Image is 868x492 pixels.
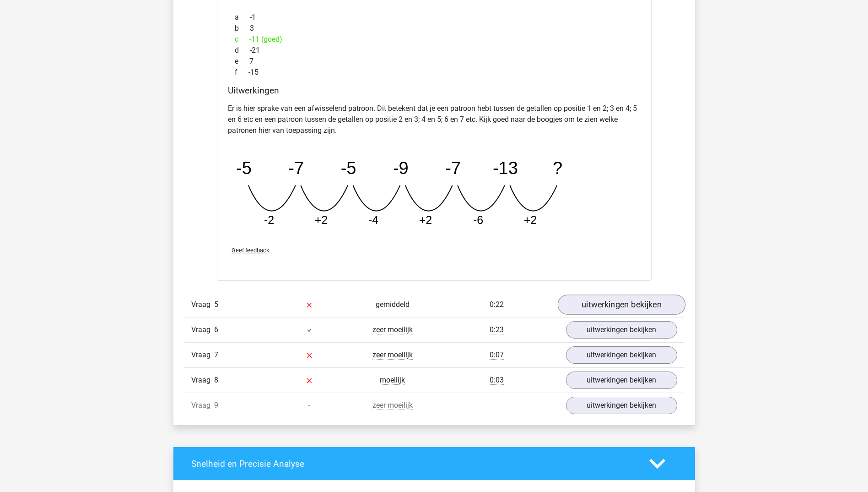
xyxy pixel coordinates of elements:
span: gemiddeld [376,300,410,309]
tspan: -2 [264,213,274,226]
tspan: -7 [288,159,304,178]
tspan: -9 [393,159,408,178]
div: 7 [228,56,641,67]
span: Vraag [191,375,214,386]
div: -11 (goed) [228,34,641,45]
div: 3 [228,23,641,34]
span: 9 [214,401,218,410]
h4: Uitwerkingen [228,85,641,96]
tspan: -6 [473,213,483,226]
tspan: ? [553,159,562,178]
tspan: +2 [523,213,537,226]
tspan: -7 [445,159,461,178]
a: uitwerkingen bekijken [566,372,677,389]
span: 0:23 [490,325,504,334]
span: Vraag [191,324,214,335]
span: moeilijk [380,376,405,385]
span: a [235,12,250,23]
span: 6 [214,325,218,334]
span: f [235,67,248,78]
span: e [235,56,249,67]
span: 0:22 [490,300,504,309]
tspan: +2 [314,213,328,226]
span: Geef feedback [232,247,269,254]
a: uitwerkingen bekijken [566,321,677,339]
span: Vraag [191,299,214,310]
tspan: -5 [340,159,356,178]
a: uitwerkingen bekijken [566,397,677,414]
span: 8 [214,376,218,384]
span: zeer moeilijk [372,350,413,360]
span: zeer moeilijk [372,401,413,410]
div: - [268,400,351,411]
span: Vraag [191,350,214,361]
a: uitwerkingen bekijken [566,346,677,364]
tspan: -13 [492,159,518,178]
span: d [235,45,250,56]
div: -1 [228,12,641,23]
tspan: +2 [419,213,432,226]
span: Vraag [191,400,214,411]
span: 7 [214,350,218,359]
p: Er is hier sprake van een afwisselend patroon. Dit betekent dat je een patroon hebt tussen de get... [228,103,641,136]
a: uitwerkingen bekijken [557,295,685,315]
h4: Snelheid en Precisie Analyse [191,459,636,469]
div: -15 [228,67,641,78]
div: -21 [228,45,641,56]
span: b [235,23,250,34]
span: c [235,34,249,45]
tspan: -4 [368,213,378,226]
span: zeer moeilijk [372,325,413,334]
tspan: -5 [236,159,252,178]
span: 0:07 [490,350,504,360]
span: 0:03 [490,376,504,385]
span: 5 [214,300,218,309]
